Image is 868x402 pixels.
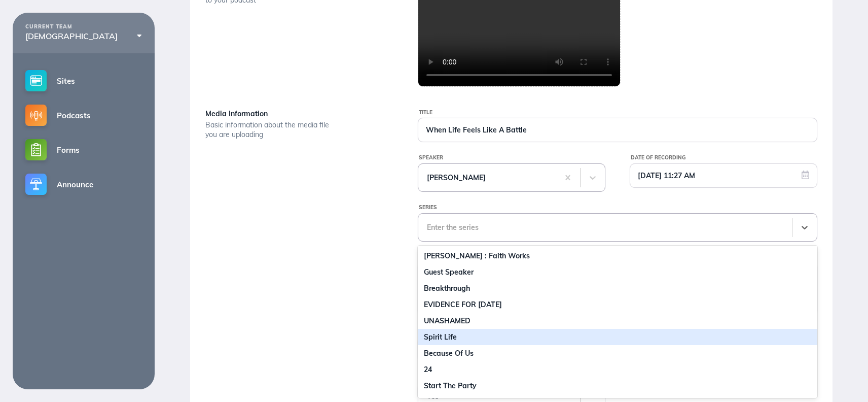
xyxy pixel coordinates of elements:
img: sites-small@2x.png [25,70,47,91]
a: Sites [13,63,155,98]
div: Speaker [419,152,605,163]
div: CURRENT TEAM [25,24,142,30]
input: New Episode Title [418,118,817,142]
div: Spirit Life [418,329,817,345]
div: Start The Party [418,378,817,394]
div: EVIDENCE FOR [DATE] [418,296,817,313]
img: announce-small@2x.png [25,174,47,195]
div: Guest Speaker [418,264,817,280]
div: Title [419,107,817,118]
img: podcasts-small@2x.png [25,105,47,126]
img: forms-small@2x.png [25,139,47,160]
div: Series [419,202,817,213]
div: Basic information about the media file you are uploading [205,120,332,140]
input: SeriesEnter the series[PERSON_NAME] : Faith WorksGuest SpeakerBreakthroughEVIDENCE FOR [DATE]UNAS... [427,223,429,231]
div: UNASHAMED [418,313,817,329]
div: Media Information [205,107,392,120]
div: [PERSON_NAME] : Faith Works [418,248,817,264]
div: Date of Recording [631,152,817,163]
div: [DEMOGRAPHIC_DATA] [25,31,142,41]
a: Forms [13,132,155,167]
a: Announce [13,167,155,202]
a: Podcasts [13,98,155,132]
div: Breakthrough [418,280,817,296]
div: Because Of Us [418,345,817,361]
div: 24 [418,361,817,378]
